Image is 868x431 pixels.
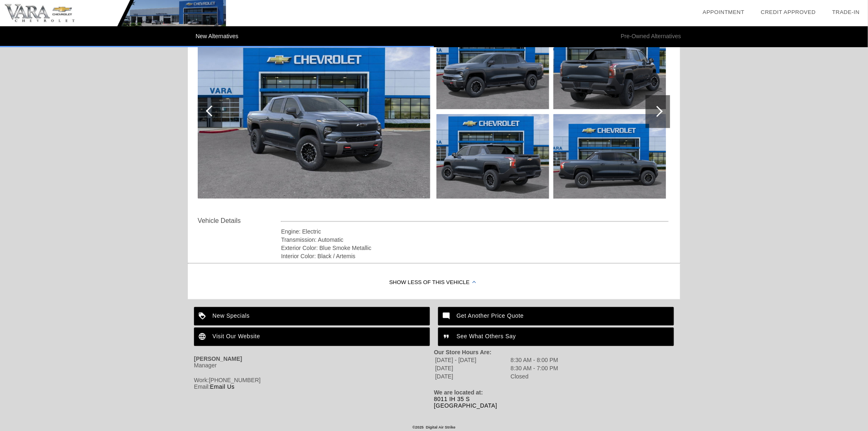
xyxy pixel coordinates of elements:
div: Engine: Electric [281,227,669,236]
strong: Our Store Hours Are: [434,349,491,355]
img: image.aspx [553,25,666,109]
a: New Specials [194,307,430,326]
a: Credit Approved [761,9,816,15]
div: Work: [194,377,434,383]
div: Email: [194,383,434,390]
img: image.aspx [436,25,549,109]
img: ic_mode_comment_white_24dp_2x.png [438,307,457,326]
img: image.aspx [198,25,430,199]
a: See What Others Say [438,328,674,346]
a: 8011 IH 35 S[GEOGRAPHIC_DATA] [434,396,497,409]
img: image.aspx [553,114,666,199]
span: [PHONE_NUMBER] [209,377,260,383]
div: Transmission: Automatic [281,236,669,244]
div: Show Less of this Vehicle [188,266,680,299]
td: 8:30 AM - 7:00 PM [510,365,559,372]
img: ic_loyalty_white_24dp_2x.png [194,307,212,326]
a: Trade-In [832,9,860,15]
img: ic_language_white_24dp_2x.png [194,328,212,346]
img: ic_format_quote_white_24dp_2x.png [438,328,457,346]
td: [DATE] [435,365,509,372]
div: Vehicle Details [198,216,281,226]
li: Pre-Owned Alternatives [434,26,868,47]
div: Exterior Color: Blue Smoke Metallic [281,244,669,252]
strong: [PERSON_NAME] [194,355,242,362]
a: Get Another Price Quote [438,307,674,326]
a: Visit Our Website [194,328,430,346]
td: [DATE] - [DATE] [435,356,509,364]
img: image.aspx [436,114,549,199]
div: Manager [194,362,434,369]
a: Appointment [703,9,745,15]
div: Interior Color: Black / Artemis [281,252,669,260]
td: [DATE] [435,373,509,380]
strong: We are located at: [434,389,483,396]
a: Email Us [210,383,235,390]
td: 8:30 AM - 8:00 PM [510,356,559,364]
td: Closed [510,373,559,380]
